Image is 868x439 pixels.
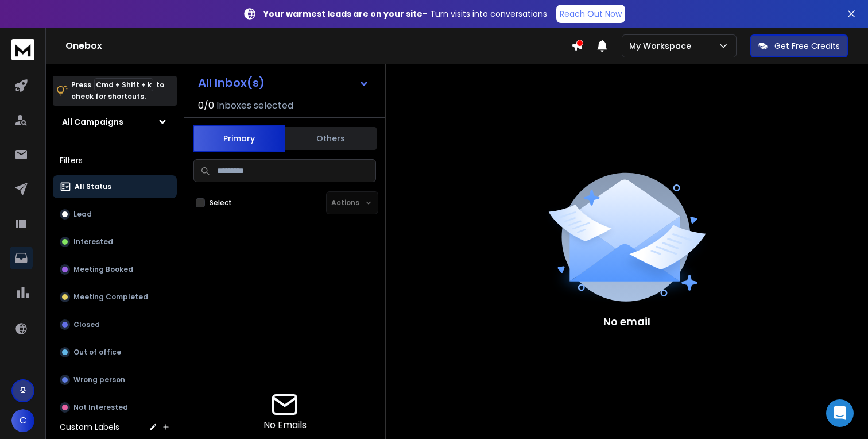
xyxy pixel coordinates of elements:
button: Others [285,126,377,151]
button: Get Free Credits [750,34,848,57]
button: Wrong person [53,368,177,391]
a: Reach Out Now [556,5,625,23]
p: Lead [73,210,92,219]
h3: Custom Labels [60,421,119,433]
p: Get Free Credits [774,40,840,52]
p: Press to check for shortcuts. [71,79,164,102]
h3: Inboxes selected [216,99,293,113]
p: Reach Out Now [560,8,622,20]
button: All Inbox(s) [189,71,378,94]
button: C [11,409,34,432]
button: All Campaigns [53,110,177,133]
h1: All Inbox(s) [198,77,265,88]
button: All Status [53,175,177,198]
strong: Your warmest leads are on your site [263,8,423,20]
p: Not Interested [73,403,128,412]
p: Wrong person [73,375,125,384]
label: Select [210,198,232,207]
p: Out of office [73,348,121,357]
h1: Onebox [65,39,571,53]
span: 0 / 0 [198,99,214,113]
button: Lead [53,203,177,226]
button: Interested [53,230,177,253]
button: Meeting Completed [53,286,177,309]
p: My Workspace [629,40,696,52]
button: Closed [53,313,177,336]
p: Closed [73,320,100,329]
p: Meeting Booked [73,265,133,274]
p: All Status [75,182,111,191]
img: logo [11,39,34,60]
p: No Emails [263,418,307,432]
button: Meeting Booked [53,258,177,281]
p: Interested [73,237,113,247]
p: – Turn visits into conversations [263,8,547,20]
h1: All Campaigns [62,116,123,128]
button: Primary [193,125,285,152]
button: Out of office [53,341,177,364]
p: Meeting Completed [73,292,148,302]
button: Not Interested [53,396,177,419]
span: Cmd + Shift + k [94,78,153,91]
h3: Filters [53,152,177,168]
div: Open Intercom Messenger [826,399,854,427]
p: No email [603,314,650,330]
